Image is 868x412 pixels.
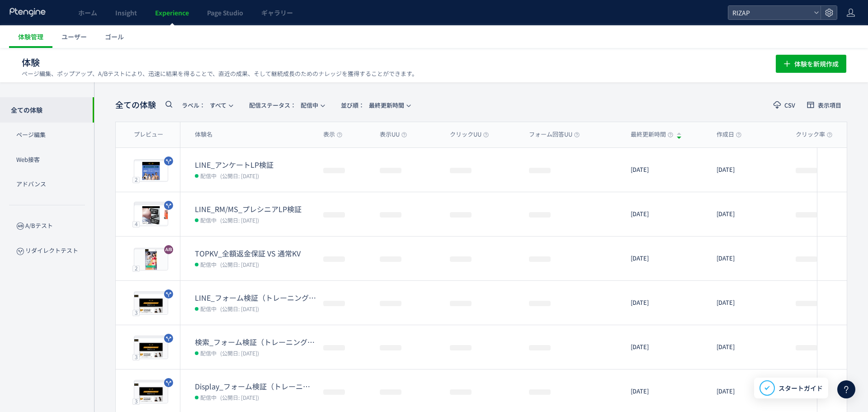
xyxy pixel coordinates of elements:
span: 体験管理 [18,32,43,41]
span: スタートガイド [778,384,823,393]
span: ホーム [78,8,97,17]
span: ユーザー [61,32,87,41]
span: RIZAP [730,6,810,19]
span: ギャラリー [261,8,293,17]
span: Insight [115,8,137,17]
span: Experience [155,8,189,17]
span: ゴール [105,32,124,41]
span: Page Studio [207,8,243,17]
